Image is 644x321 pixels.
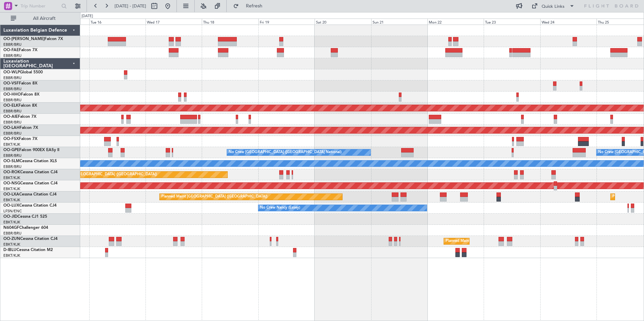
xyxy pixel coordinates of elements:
[260,203,300,213] div: No Crew Nancy (Essey)
[3,204,19,208] span: OO-LUX
[3,186,20,191] a: EBKT/KJK
[3,37,63,41] a: OO-[PERSON_NAME]Falcon 7X
[3,226,48,230] a: N604GFChallenger 604
[3,131,22,136] a: EBBR/BRU
[202,19,258,25] div: Thu 18
[7,13,73,24] button: All Aircraft
[3,109,22,114] a: EBBR/BRU
[3,75,22,80] a: EBBR/BRU
[3,248,53,252] a: D-IBLUCessna Citation M2
[540,19,597,25] div: Wed 24
[146,19,202,25] div: Wed 17
[484,19,540,25] div: Tue 23
[51,170,157,180] div: Planned Maint [GEOGRAPHIC_DATA] ([GEOGRAPHIC_DATA])
[3,93,21,97] span: OO-HHO
[3,48,19,52] span: OO-FAE
[3,253,20,258] a: EBKT/KJK
[3,220,20,225] a: EBKT/KJK
[3,148,19,152] span: OO-GPE
[3,181,58,185] a: OO-NSGCessna Citation CJ4
[3,104,19,108] span: OO-ELK
[3,98,22,103] a: EBBR/BRU
[89,19,146,25] div: Tue 16
[3,159,57,163] a: OO-SLMCessna Citation XLS
[371,19,427,25] div: Sun 21
[427,19,484,25] div: Mon 22
[240,4,268,8] span: Refresh
[258,19,315,25] div: Fri 19
[3,226,19,230] span: N604GF
[3,198,20,203] a: EBKT/KJK
[230,1,270,11] button: Refresh
[3,126,20,130] span: OO-LAH
[3,209,22,214] a: LFSN/ENC
[3,115,18,119] span: OO-AIE
[3,142,20,147] a: EBKT/KJK
[3,104,37,108] a: OO-ELKFalcon 8X
[229,147,342,157] div: No Crew [GEOGRAPHIC_DATA] ([GEOGRAPHIC_DATA] National)
[3,137,37,141] a: OO-FSXFalcon 7X
[3,70,43,74] a: OO-WLPGlobal 5500
[3,115,36,119] a: OO-AIEFalcon 7X
[3,170,20,174] span: OO-ROK
[3,70,20,74] span: OO-WLP
[3,192,57,197] a: OO-LXACessna Citation CJ4
[3,153,22,158] a: EBBR/BRU
[3,159,20,163] span: OO-SLM
[3,192,19,197] span: OO-LXA
[446,236,524,246] div: Planned Maint Kortrijk-[GEOGRAPHIC_DATA]
[3,81,19,85] span: OO-VSF
[3,126,38,130] a: OO-LAHFalcon 7X
[3,170,58,174] a: OO-ROKCessna Citation CJ4
[3,181,20,185] span: OO-NSG
[3,48,37,52] a: OO-FAEFalcon 7X
[3,237,58,241] a: OO-ZUNCessna Citation CJ4
[82,13,93,19] div: [DATE]
[3,137,19,141] span: OO-FSX
[3,204,57,208] a: OO-LUXCessna Citation CJ4
[3,164,22,169] a: EBBR/BRU
[3,93,39,97] a: OO-HHOFalcon 8X
[3,242,20,247] a: EBKT/KJK
[3,37,44,41] span: OO-[PERSON_NAME]
[115,3,146,9] span: [DATE] - [DATE]
[528,1,578,11] button: Quick Links
[3,237,20,241] span: OO-ZUN
[3,248,17,252] span: D-IBLU
[3,53,22,58] a: EBBR/BRU
[3,231,22,236] a: EBBR/BRU
[3,120,22,125] a: EBBR/BRU
[21,1,59,11] input: Trip Number
[3,215,18,219] span: OO-JID
[315,19,371,25] div: Sat 20
[3,215,47,219] a: OO-JIDCessna CJ1 525
[18,16,71,21] span: All Aircraft
[3,81,37,85] a: OO-VSFFalcon 8X
[3,42,22,47] a: EBBR/BRU
[161,192,267,202] div: Planned Maint [GEOGRAPHIC_DATA] ([GEOGRAPHIC_DATA])
[3,148,59,152] a: OO-GPEFalcon 900EX EASy II
[3,86,22,92] a: EBBR/BRU
[542,3,565,10] div: Quick Links
[3,175,20,180] a: EBKT/KJK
